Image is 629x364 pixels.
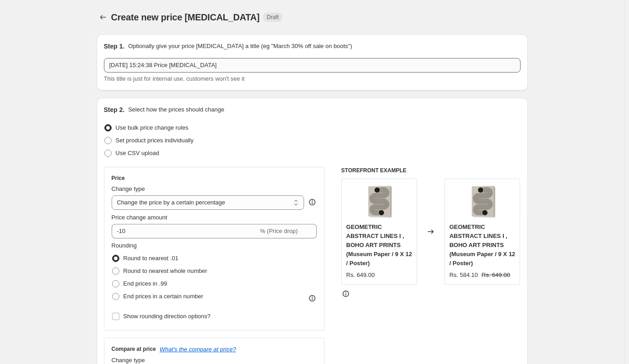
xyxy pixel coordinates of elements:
[112,345,156,353] h3: Compare at price
[341,167,521,174] h6: STOREFRONT EXAMPLE
[128,105,224,114] p: Select how the prices should change
[449,271,478,280] div: Rs. 584.10
[464,184,501,220] img: gallerywrap-resized_212f066c-7c3d-4415-9b16-553eb73bee29_80x.jpg
[361,184,397,220] img: gallerywrap-resized_212f066c-7c3d-4415-9b16-553eb73bee29_80x.jpg
[116,137,194,144] span: Set product prices individually
[104,58,521,73] input: 30% off holiday sale
[449,223,515,267] span: GEOMETRIC ABSTRACT LINES I , BOHO ART PRINTS (Museum Paper / 9 X 12 / Poster)
[260,228,298,234] span: % (Price drop)
[112,224,258,238] input: -15
[111,12,260,22] span: Create new price [MEDICAL_DATA]
[160,346,236,353] button: What's the compare at price?
[116,150,159,156] span: Use CSV upload
[123,255,178,262] span: Round to nearest .01
[112,357,145,364] span: Change type
[346,223,412,267] span: GEOMETRIC ABSTRACT LINES I , BOHO ART PRINTS (Museum Paper / 9 X 12 / Poster)
[346,271,375,280] div: Rs. 649.00
[112,242,137,249] span: Rounding
[267,14,279,21] span: Draft
[104,75,245,82] span: This title is just for internal use, customers won't see it
[112,214,167,221] span: Price change amount
[97,11,109,24] button: Price change jobs
[116,124,188,131] span: Use bulk price change rules
[104,42,125,51] h2: Step 1.
[112,175,125,182] h3: Price
[123,313,211,320] span: Show rounding direction options?
[123,267,207,274] span: Round to nearest whole number
[112,185,145,192] span: Change type
[104,105,125,114] h2: Step 2.
[308,198,317,207] div: help
[123,293,203,300] span: End prices in a certain number
[128,42,352,51] p: Optionally give your price [MEDICAL_DATA] a title (eg "March 30% off sale on boots")
[123,280,167,287] span: End prices in .99
[482,271,510,280] strike: Rs. 649.00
